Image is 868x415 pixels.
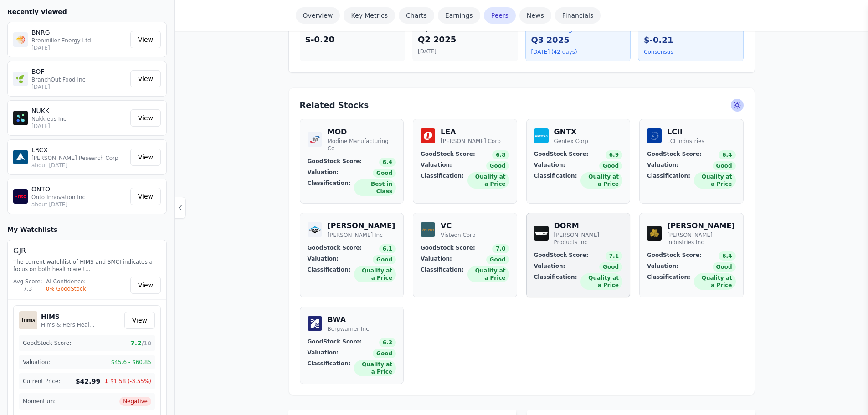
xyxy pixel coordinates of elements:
[413,119,517,204] a: Lear Corp Logo LEA [PERSON_NAME] Corp GoodStock Score: 6.8 Valuation: Good Classification: Qualit...
[647,128,662,143] img: LCI Industries Logo
[492,150,509,159] span: 6.8
[13,32,28,47] img: BNRG
[379,338,396,347] span: 6.3
[7,7,167,16] h3: Recently Viewed
[647,226,662,241] img: Patrick Industries Inc Logo
[13,285,42,292] div: 7.3
[486,255,509,264] span: Good
[554,138,588,145] div: Gentex Corp
[308,316,322,331] img: Borgwarner Inc Logo
[421,244,475,253] span: GoodStock Score:
[647,273,690,290] span: Classification:
[421,128,435,143] img: Lear Corp Logo
[606,251,622,261] span: 7.1
[694,172,736,189] span: Quality at a Price
[130,149,161,166] a: View
[554,127,588,138] div: GNTX
[531,34,625,46] div: Q3 2025
[13,189,28,204] img: ONTO
[142,340,151,347] span: /10
[534,251,589,261] span: GoodStock Score:
[7,225,57,234] h3: My Watchlists
[534,226,549,241] img: Dorman Products Inc Logo
[421,161,452,170] span: Valuation:
[354,179,396,196] span: Best in Class
[354,360,396,376] span: Quality at a Price
[441,220,476,231] div: VC
[467,172,509,189] span: Quality at a Price
[13,150,28,164] img: LRCX
[308,255,339,264] span: Valuation:
[534,262,565,272] span: Valuation:
[308,349,339,358] span: Valuation:
[694,273,736,290] span: Quality at a Price
[713,161,736,170] span: Good
[534,172,577,189] span: Classification:
[554,231,623,246] div: [PERSON_NAME] Products Inc
[31,115,127,123] p: Nukkleus Inc
[328,220,395,231] div: [PERSON_NAME]
[399,7,434,24] a: Charts
[328,138,396,152] div: Modine Manufacturing Co
[667,138,704,145] div: LCI Industries
[31,106,127,115] p: NUKK
[580,172,622,189] span: Quality at a Price
[119,397,151,406] span: Negative
[13,111,28,125] img: NUKK
[418,33,513,46] div: Q2 2025
[13,246,161,256] h4: GJR
[300,307,404,384] a: Borgwarner Inc Logo BWA Borgwarner Inc GoodStock Score: 6.3 Valuation: Good Classification: Quali...
[308,169,339,178] span: Valuation:
[23,339,71,347] span: GoodStock Score:
[111,359,151,366] span: $45.6 - $60.85
[441,138,501,145] div: [PERSON_NAME] Corp
[644,34,738,46] div: $-0.21
[441,127,501,138] div: LEA
[379,244,396,253] span: 6.1
[534,161,565,170] span: Valuation:
[130,277,161,294] a: View
[379,158,396,167] span: 6.4
[713,262,736,272] span: Good
[421,150,475,159] span: GoodStock Score:
[719,251,735,261] span: 6.4
[647,161,678,170] span: Valuation:
[373,169,396,178] span: Good
[647,262,678,272] span: Valuation:
[308,158,362,167] span: GoodStock Score:
[647,172,690,189] span: Classification:
[31,28,127,37] p: BNRG
[421,222,435,237] img: Visteon Corp Logo
[23,378,60,385] span: Current Price:
[31,194,127,201] p: Onto Innovation Inc
[31,37,127,44] p: Brenmiller Energy Ltd
[31,162,127,169] p: about [DATE]
[413,213,517,297] a: Visteon Corp Logo VC Visteon Corp GoodStock Score: 7.0 Valuation: Good Classification: Quality at...
[31,67,127,76] p: BOF
[328,231,395,239] div: [PERSON_NAME] Inc
[19,311,37,329] img: HIMS
[484,7,516,24] a: Peers
[300,119,404,204] a: Modine Manufacturing Co Logo MOD Modine Manufacturing Co GoodStock Score: 6.4 Valuation: Good Cla...
[308,132,322,147] img: Modine Manufacturing Co Logo
[373,349,396,358] span: Good
[599,262,622,272] span: Good
[13,72,28,86] img: BOF
[308,338,362,347] span: GoodStock Score:
[731,99,744,112] span: Ask AI
[467,266,509,282] span: Quality at a Price
[421,266,464,282] span: Classification:
[308,222,322,237] img: Dana Inc Logo
[130,188,161,205] a: View
[441,231,476,239] div: Visteon Corp
[534,150,589,159] span: GoodStock Score:
[23,359,50,366] span: Valuation:
[130,109,161,127] a: View
[46,285,86,292] div: 0% GoodStock
[519,7,551,24] a: News
[130,31,161,48] a: View
[555,7,601,24] a: Financials
[300,213,404,297] a: Dana Inc Logo [PERSON_NAME] [PERSON_NAME] Inc GoodStock Score: 6.1 Valuation: Good Classification...
[308,244,362,253] span: GoodStock Score:
[531,48,625,56] div: [DATE] (42 days)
